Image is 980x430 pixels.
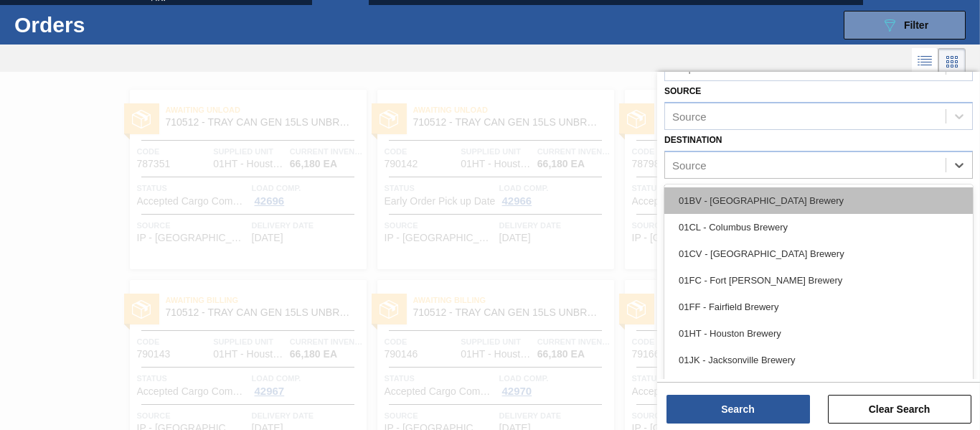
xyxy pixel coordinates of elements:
div: 01LA - Los Angeles Brewery [664,373,973,400]
label: Material Group [664,184,742,194]
h1: Orders [14,17,215,33]
div: Source [672,111,707,123]
div: 01CL - Columbus Brewery [664,214,973,240]
div: 01CV - [GEOGRAPHIC_DATA] Brewery [664,240,973,267]
div: 01HT - Houston Brewery [664,320,973,347]
div: 01FF - Fairfield Brewery [664,294,973,320]
div: 01FC - Fort [PERSON_NAME] Brewery [664,267,973,294]
label: Source [664,86,701,96]
label: Destination [664,135,722,145]
div: Source [672,159,707,171]
div: Card Vision [938,48,966,75]
div: List Vision [912,48,938,75]
div: 01JK - Jacksonville Brewery [664,347,973,373]
button: Filter [844,11,966,39]
div: 01BV - [GEOGRAPHIC_DATA] Brewery [664,187,973,214]
span: Filter [904,19,928,31]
